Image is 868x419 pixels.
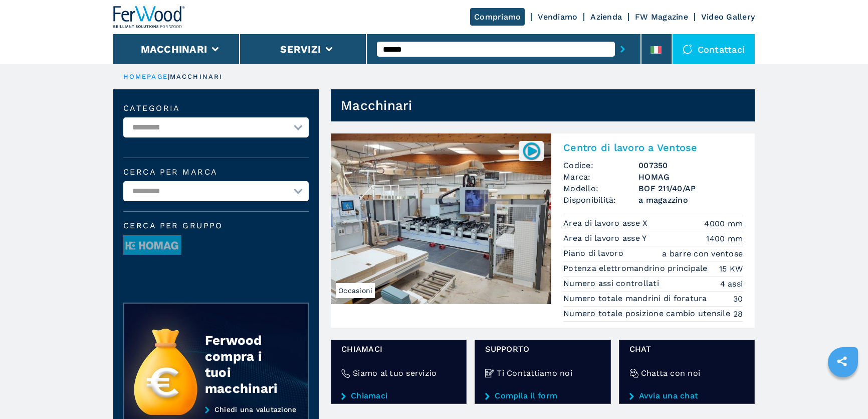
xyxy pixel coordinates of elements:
[331,133,755,328] a: Centro di lavoro a Ventose HOMAG BOF 211/40/APOccasioni007350Centro di lavoro a VentoseCodice:007...
[563,308,733,319] p: Numero totale posizione cambio utensile
[336,283,375,298] span: Occasioni
[706,233,743,244] em: 1400 mm
[205,332,288,396] div: Ferwood compra i tuoi macchinari
[124,235,181,255] img: image
[563,171,638,183] span: Marca:
[123,168,309,176] label: Cerca per marca
[485,369,494,378] img: Ti Contattiamo noi
[341,343,456,355] span: Chiamaci
[629,343,744,355] span: chat
[341,369,350,378] img: Siamo al tuo servizio
[341,391,456,400] a: Chiamaci
[170,72,223,81] p: macchinari
[563,160,638,171] span: Codice:
[638,183,743,194] h3: BOF 211/40/AP
[563,248,626,259] p: Piano di lavoro
[635,12,688,22] a: FW Magazine
[563,293,710,304] p: Numero totale mandrini di foratura
[629,369,638,378] img: Chatta con noi
[638,171,743,183] h3: HOMAG
[719,263,743,274] em: 15 KW
[638,194,743,206] span: a magazzino
[590,12,622,22] a: Azienda
[522,141,541,161] img: 007350
[720,278,743,290] em: 4 assi
[829,349,854,374] a: sharethis
[733,293,743,305] em: 30
[825,374,860,411] iframe: Chat
[497,367,572,379] h4: Ti Contattiamo noi
[538,12,577,22] a: Vendiamo
[704,218,743,229] em: 4000 mm
[563,263,710,274] p: Potenza elettromandrino principale
[341,97,412,113] h1: Macchinari
[113,6,185,28] img: Ferwood
[662,248,743,259] em: a barre con ventose
[563,218,650,229] p: Area di lavoro asse X
[141,43,207,55] button: Macchinari
[638,160,743,171] h3: 007350
[353,367,437,379] h4: Siamo al tuo servizio
[615,38,630,61] button: submit-button
[563,142,743,154] h2: Centro di lavoro a Ventose
[331,133,551,304] img: Centro di lavoro a Ventose HOMAG BOF 211/40/AP
[280,43,321,55] button: Servizi
[470,8,525,26] a: Compriamo
[563,183,638,194] span: Modello:
[563,233,649,244] p: Area di lavoro asse Y
[683,44,693,54] img: Contattaci
[123,104,309,112] label: Categoria
[168,73,170,80] span: |
[673,34,755,64] div: Contattaci
[485,391,600,400] a: Compila il form
[123,222,309,230] span: Cerca per Gruppo
[701,12,755,22] a: Video Gallery
[563,194,638,206] span: Disponibilità:
[629,391,744,400] a: Avvia una chat
[563,278,662,289] p: Numero assi controllati
[123,73,168,80] a: HOMEPAGE
[641,367,701,379] h4: Chatta con noi
[733,308,743,320] em: 28
[485,343,600,355] span: Supporto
